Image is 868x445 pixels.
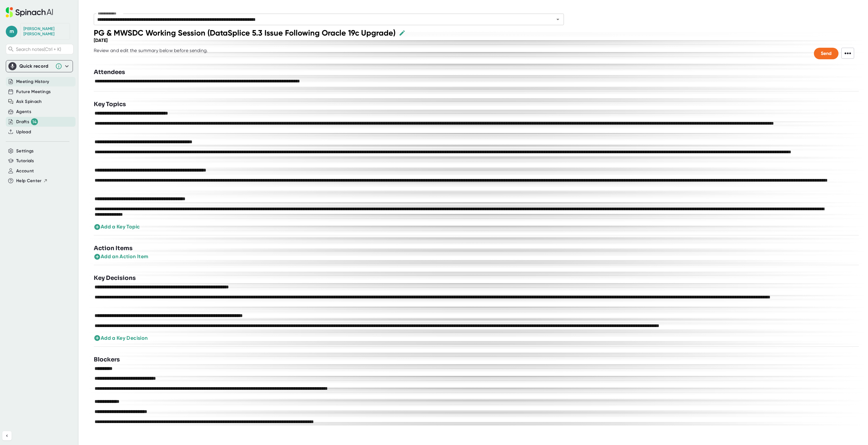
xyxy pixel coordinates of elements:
div: Quick record [19,63,52,69]
div: Review and edit the summary below before sending. [94,48,208,59]
button: Drafts 14 [16,118,38,125]
button: Settings [16,148,34,154]
span: Send [821,51,832,56]
div: PG & MWSDC Working Session (DataSplice 5.3 Issue Following Oracle 19c Upgrade) [94,28,396,38]
div: Myriam Martin [23,26,67,36]
button: Upload [16,129,31,135]
h3: Attendees [94,68,125,77]
button: Add a Key Decision [94,334,148,342]
button: Add a Key Topic [94,223,140,231]
h3: Action Items [94,244,133,253]
div: Drafts [16,118,38,125]
span: ••• [841,48,854,59]
h3: Blockers [94,355,120,364]
button: Meeting History [16,78,49,85]
button: Account [16,168,34,174]
div: 14 [31,118,38,125]
div: [DATE] [94,38,108,43]
button: Ask Spinach [16,98,42,105]
span: Search notes (Ctrl + K) [16,47,72,52]
button: Future Meetings [16,88,51,95]
button: Send [814,48,838,59]
button: Help Center [16,178,48,184]
h3: Key Topics [94,100,126,109]
div: Quick record [8,60,70,72]
span: Help Center [16,178,42,184]
button: Add an Action Item [94,253,148,261]
button: Agents [16,108,31,115]
button: Tutorials [16,158,34,164]
h3: Key Decisions [94,274,136,282]
span: m [6,26,17,37]
button: Open [554,15,562,23]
